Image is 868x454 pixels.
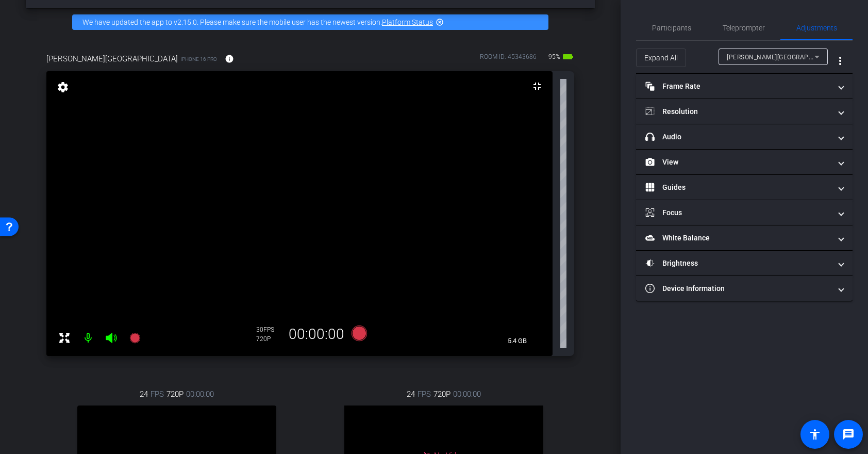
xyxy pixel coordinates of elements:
span: 720P [166,388,183,400]
mat-panel-title: Focus [645,207,831,218]
span: [PERSON_NAME][GEOGRAPHIC_DATA] [46,53,178,64]
span: Adjustments [796,24,837,31]
mat-expansion-panel-header: Device Information [636,276,853,301]
span: FPS [418,388,431,400]
mat-expansion-panel-header: Guides [636,175,853,200]
mat-icon: fullscreen_exit [531,80,543,92]
span: 720P [433,388,450,400]
mat-icon: highlight_off [436,18,444,26]
button: Expand All [636,48,686,67]
mat-expansion-panel-header: White Balance [636,225,853,250]
span: Teleprompter [723,24,765,31]
span: Expand All [644,48,678,68]
a: Platform Status [382,18,433,26]
mat-expansion-panel-header: Focus [636,200,853,225]
span: 00:00:00 [453,388,481,400]
mat-panel-title: Resolution [645,106,831,117]
button: More Options for Adjustments Panel [828,48,853,73]
mat-panel-title: Brightness [645,258,831,269]
span: Participants [652,24,691,31]
div: ROOM ID: 45343686 [480,52,537,67]
mat-icon: more_vert [834,55,846,67]
mat-panel-title: Guides [645,182,831,193]
mat-icon: settings [56,81,70,93]
div: 30 [256,326,282,334]
span: FPS [151,388,164,400]
mat-icon: info [225,54,234,63]
mat-icon: message [842,428,855,441]
span: 00:00:00 [186,388,214,400]
mat-panel-title: Frame Rate [645,81,831,92]
span: FPS [263,326,274,333]
mat-panel-title: White Balance [645,233,831,244]
span: 24 [140,388,148,400]
mat-icon: battery_std [562,51,574,63]
mat-expansion-panel-header: Brightness [636,251,853,275]
span: [PERSON_NAME][GEOGRAPHIC_DATA] [727,53,841,61]
div: 00:00:00 [282,326,351,343]
mat-expansion-panel-header: Frame Rate [636,74,853,99]
mat-panel-title: View [645,157,831,168]
div: 720P [256,335,282,343]
mat-panel-title: Device Information [645,283,831,294]
span: 5.4 GB [504,335,530,347]
mat-expansion-panel-header: Audio [636,124,853,149]
div: We have updated the app to v2.15.0. Please make sure the mobile user has the newest version. [72,14,548,30]
mat-panel-title: Audio [645,132,831,142]
mat-expansion-panel-header: View [636,150,853,174]
mat-expansion-panel-header: Resolution [636,99,853,124]
span: 24 [407,388,415,400]
span: iPhone 16 Pro [180,55,217,63]
span: 95% [547,48,562,65]
mat-icon: accessibility [809,428,821,441]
